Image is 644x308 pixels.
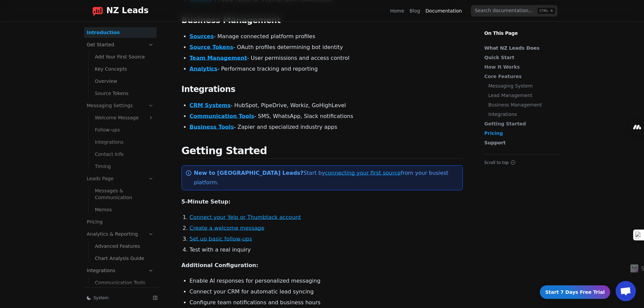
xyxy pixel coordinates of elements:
[182,84,463,95] h3: Integrations
[190,101,463,110] li: - HubSpot, PipeDrive, Workiz, GoHighLevel
[190,112,463,120] li: - SMS, WhatsApp, Slack notifications
[190,124,234,130] a: Business Tools
[488,111,557,118] a: Integrations
[92,76,157,87] a: Overview
[190,102,231,109] a: CRM Systems
[190,236,252,242] a: Set up basic follow-ups
[484,64,557,70] a: How It Works
[92,88,157,99] a: Source Tokens
[92,124,157,135] a: Follow-ups
[190,277,463,285] li: Enable AI responses for personalized messaging
[471,5,557,17] input: Search documentation…
[390,7,404,14] a: Home
[92,5,103,16] img: logo
[484,139,557,146] a: Support
[190,246,463,254] li: Test with a real inquiry
[190,43,463,51] li: - OAuth profiles determining bot identity
[84,100,157,111] a: Messaging Settings
[190,113,255,119] a: Communication Tools
[84,229,157,239] a: Analytics & Reporting
[488,82,557,89] a: Messaging System
[484,73,557,80] a: Core Features
[190,32,463,41] li: - Manage connected platform profiles
[426,7,462,14] a: Documentation
[190,214,301,220] a: Connect your Yelp or Thumbtack account
[182,198,231,205] strong: 5-Minute Setup:
[84,27,157,38] a: Introduction
[190,33,214,40] a: Sources
[410,7,420,14] a: Blog
[484,54,557,61] a: Quick Start
[182,145,463,159] h2: Getting Started
[190,225,265,231] a: Create a welcome message
[540,285,611,299] a: Start 7 Days Free Trial
[190,44,233,50] a: Source Tokens
[182,262,259,268] strong: Additional Configuration:
[84,293,148,303] button: System
[190,123,463,131] li: - Zapier and specialized industry apps
[87,5,149,16] a: Home page
[616,281,636,301] div: Open chat
[488,101,557,108] a: Business Management
[92,277,157,288] a: Communication Tools
[92,51,157,62] a: Add Your First Source
[92,137,157,147] a: Integrations
[92,241,157,252] a: Advanced Features
[484,160,560,165] button: Scroll to top
[106,6,149,16] span: NZ Leads
[484,120,557,127] a: Getting Started
[84,265,157,276] a: Integrations
[92,204,157,215] a: Memos
[92,149,157,160] a: Contact Info
[190,66,218,72] a: Analytics
[92,185,157,203] a: Messages & Communication
[484,45,557,51] a: What NZ Leads Does
[194,170,304,176] strong: New to [GEOGRAPHIC_DATA] Leads?
[190,55,247,61] a: Team Management
[190,65,463,73] li: - Performance tracking and reporting
[84,216,157,227] a: Pricing
[92,253,157,264] a: Chart Analysis Guide
[150,293,160,303] button: Collapse sidebar
[84,39,157,50] a: Get Started
[484,130,557,137] a: Pricing
[190,288,463,296] li: Connect your CRM for automatic lead syncing
[190,54,463,62] li: - User permissions and access control
[84,173,157,184] a: Leads Page
[325,170,401,176] a: connecting your first source
[92,112,157,123] a: Welcome Message
[194,168,457,187] p: Start by from your busiest platform.
[190,299,463,307] li: Configure team notifications and business hours
[488,92,557,99] a: Lead Management
[92,161,157,172] a: Timing
[479,22,566,37] p: On This Page
[92,64,157,74] a: Key Concepts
